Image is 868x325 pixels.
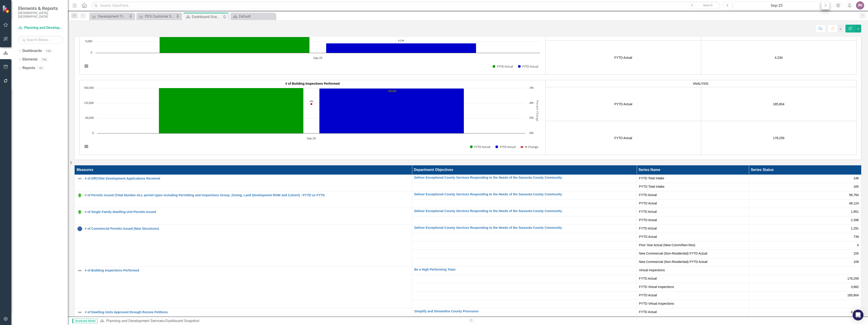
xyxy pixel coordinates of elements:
button: View chart menu, Chart [83,63,90,69]
td: ANALYSIS: [546,80,856,87]
span: PYTD Actual [639,201,747,206]
span: FYTD Actual [639,276,747,281]
text: Sep-25 [313,56,322,60]
g: PYTD Actual, bar series 1 of 2 with 1 bar. [160,21,310,53]
img: On Target [77,193,83,198]
td: Double-Click to Edit Right Click for Context Menu [75,266,412,308]
span: 2,396 [851,218,859,222]
td: Double-Click to Edit Right Click for Context Menu [412,174,637,183]
a: Elements [22,57,38,62]
button: Search [696,2,719,9]
span: 185,804 [847,293,859,297]
g: % Change, series 3 of 3. Line with 1 data point. Y axis, Percent Change. [311,103,312,105]
td: PYTD Actual [546,87,701,121]
a: # of Single Family Dwelling Unit Permits Issued [85,210,410,214]
button: Show PYTD Actual [493,64,513,68]
span: PYTD Virtual Inspections [639,301,747,306]
text: 0 [91,50,92,54]
span: New Commercial (Non-Residential) PYTD Actual [639,260,747,264]
img: No Target Set [77,226,83,231]
path: Sep-25, 178,259. FYTD Actual. [319,89,464,133]
button: Show PYTD Actual [470,145,491,149]
img: Not Defined [77,176,83,181]
button: Sep-25 [733,1,820,9]
td: 4,234 [701,41,856,75]
path: Sep-25, 185,804. PYTD Actual. [159,87,304,133]
td: Double-Click to Edit Right Click for Context Menu [412,308,637,316]
span: Prior Year Actual (New Comm/Non-Res) [639,243,747,247]
a: Development Trends [90,14,128,19]
div: Development Trends [98,14,128,19]
td: Double-Click to Edit Right Click for Context Menu [75,191,412,208]
span: 148 [854,176,859,180]
div: Chart. Highcharts interactive chart. [81,5,544,73]
text: Percent Change [535,100,540,121]
span: 4 [857,243,859,247]
div: » [100,318,465,324]
a: Simplify and Streamline County Processes [414,310,634,313]
span: 165 [854,184,859,189]
a: Planning and Development Services [106,319,164,323]
div: Chart. Highcharts interactive chart. [81,86,544,154]
td: Double-Click to Edit Right Click for Context Menu [412,224,637,233]
a: PDS Customer Service w/ Accela [137,14,175,19]
td: Double-Click to Edit Right Click for Context Menu [75,308,412,325]
span: FYTD Actual [639,226,747,231]
a: Deliver Exceptional County Services Responding to the Needs of the Sarasota County Community [414,193,634,196]
span: 4,234 [851,310,859,314]
a: Be a High Performing Team [414,268,634,271]
button: Show % Change [520,145,538,149]
a: # of Permits Issued (Total Number-ALL permit types including Permitting and Inspections Group, Zo... [85,194,410,197]
a: # of Commercial Permits Issued (New Structures) [85,227,410,230]
img: Not Defined [77,268,83,273]
button: Show FYTD Actual [518,64,538,68]
div: Dashboard Snapshot [192,14,222,20]
td: 185,804 [701,87,856,121]
td: 178,259 [701,121,856,155]
td: Double-Click to Edit Right Click for Context Menu [412,208,637,216]
span: FYTD Actual [639,209,747,214]
td: Double-Click to Edit Right Click for Context Menu [75,174,412,191]
a: Dashboards [22,48,42,54]
span: FYTD Total Intake [639,176,747,180]
td: Double-Click to Edit [637,266,749,275]
text: 0 [92,131,94,135]
span: 58,764 [849,193,859,197]
img: Not Defined [77,310,83,315]
div: RV [856,1,864,9]
g: FYTD Actual, bar series 2 of 2 with 1 bar. [326,43,476,53]
text: -3% [529,86,534,90]
span: 1,291 [851,226,859,231]
a: Deliver Exceptional County Services Responding to the Needs of the Sarasota County Community [414,209,634,213]
text: 5,000 [85,39,92,43]
span: 739 [854,234,859,239]
span: 178,259 [847,276,859,281]
span: New Commercial (Non-Residential) FYTD Actual [639,251,747,256]
span: 109 [854,260,859,264]
span: 155 [854,251,859,256]
path: Sep-25, 4,234. FYTD Actual. [326,43,476,53]
td: Double-Click to Edit Right Click for Context Menu [412,191,637,199]
button: Show FYTD Actual [495,145,516,149]
div: Dashboard Snapshot [165,319,199,323]
span: 3,882 [851,285,859,289]
a: Reports [22,65,35,71]
a: # of Building Inspections Performed [85,269,410,272]
input: Search ClearPoint... [92,2,720,9]
button: View chart menu, Chart [83,143,90,150]
span: Virtual Inspections [639,268,747,272]
span: Elements & Reports [18,6,63,11]
text: 120,000 [84,101,94,105]
text: 4,234 [398,39,404,42]
td: FYTD Actual [546,41,701,75]
td: FYTD Actual [546,121,701,155]
a: Deliver Exceptional County Services Responding to the Needs of the Sarasota County Community [414,176,634,179]
a: Deliver Exceptional County Services Responding to the Needs of the Sarasota County Community [414,226,634,229]
text: 180,000 [84,86,94,90]
span: FYTD Actual [639,310,747,314]
text: 178,259 [387,89,396,93]
path: Sep-25, -4.06073066. % Change. [311,103,312,105]
div: 105 [44,49,53,53]
img: ClearPoint Strategy [2,5,10,13]
text: -6% [529,131,534,135]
